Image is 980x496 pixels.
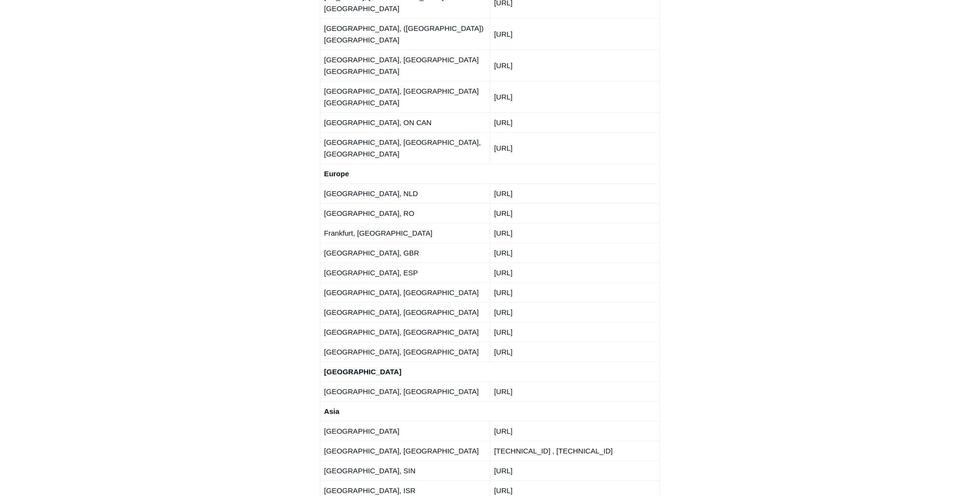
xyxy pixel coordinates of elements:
[320,283,490,302] td: [GEOGRAPHIC_DATA], [GEOGRAPHIC_DATA]
[320,113,490,132] td: [GEOGRAPHIC_DATA], ON CAN
[490,382,660,401] td: [URL]
[320,81,490,113] td: [GEOGRAPHIC_DATA], [GEOGRAPHIC_DATA] [GEOGRAPHIC_DATA]
[490,342,660,362] td: [URL]
[320,18,490,50] td: [GEOGRAPHIC_DATA], ([GEOGRAPHIC_DATA]) [GEOGRAPHIC_DATA]
[490,113,660,132] td: [URL]
[490,322,660,342] td: [URL]
[320,203,490,223] td: [GEOGRAPHIC_DATA], RO
[320,421,490,441] td: [GEOGRAPHIC_DATA]
[490,223,660,243] td: [URL]
[320,461,490,481] td: [GEOGRAPHIC_DATA], SIN
[320,382,490,401] td: [GEOGRAPHIC_DATA], [GEOGRAPHIC_DATA]
[320,441,490,461] td: [GEOGRAPHIC_DATA], [GEOGRAPHIC_DATA]
[320,322,490,342] td: [GEOGRAPHIC_DATA], [GEOGRAPHIC_DATA]
[490,461,660,481] td: [URL]
[320,342,490,362] td: [GEOGRAPHIC_DATA], [GEOGRAPHIC_DATA]
[490,132,660,164] td: [URL]
[490,243,660,263] td: [URL]
[320,263,490,283] td: [GEOGRAPHIC_DATA], ESP
[490,441,660,461] td: [TECHNICAL_ID] , [TECHNICAL_ID]
[490,283,660,302] td: [URL]
[490,18,660,50] td: [URL]
[490,184,660,203] td: [URL]
[320,302,490,322] td: [GEOGRAPHIC_DATA], [GEOGRAPHIC_DATA]
[320,243,490,263] td: [GEOGRAPHIC_DATA], GBR
[320,50,490,81] td: [GEOGRAPHIC_DATA], [GEOGRAPHIC_DATA] [GEOGRAPHIC_DATA]
[320,132,490,164] td: [GEOGRAPHIC_DATA], [GEOGRAPHIC_DATA], [GEOGRAPHIC_DATA]
[324,170,349,178] strong: Europe
[490,421,660,441] td: [URL]
[490,263,660,283] td: [URL]
[490,81,660,113] td: [URL]
[320,184,490,203] td: [GEOGRAPHIC_DATA], NLD
[324,368,401,376] strong: [GEOGRAPHIC_DATA]
[320,223,490,243] td: Frankfurt, [GEOGRAPHIC_DATA]
[490,203,660,223] td: [URL]
[490,50,660,81] td: [URL]
[490,302,660,322] td: [URL]
[324,407,340,415] strong: Asia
